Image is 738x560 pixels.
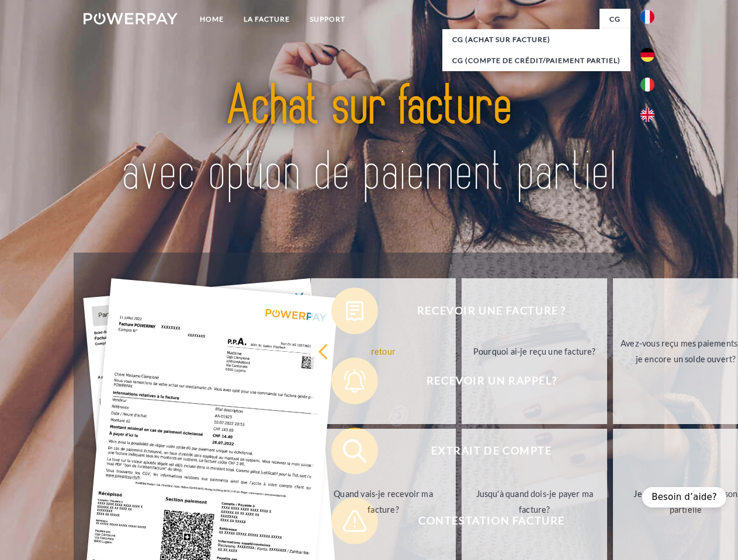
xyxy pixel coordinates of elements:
div: Besoin d’aide? [642,487,726,508]
a: CG [600,9,630,30]
a: Home [190,9,234,30]
a: Support [300,9,355,30]
img: logo-powerpay-white.svg [84,13,178,24]
img: de [640,48,654,62]
img: en [640,108,654,122]
div: Jusqu'à quand dois-je payer ma facture? [469,486,600,517]
div: Quand vais-je recevoir ma facture? [318,486,449,517]
a: CG (achat sur facture) [442,29,630,50]
a: LA FACTURE [234,9,300,30]
a: CG (Compte de crédit/paiement partiel) [442,50,630,71]
img: title-powerpay_fr.svg [112,56,626,223]
div: Pourquoi ai-je reçu une facture? [469,343,600,359]
img: it [640,78,654,92]
img: fr [640,10,654,24]
div: retour [318,343,449,359]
